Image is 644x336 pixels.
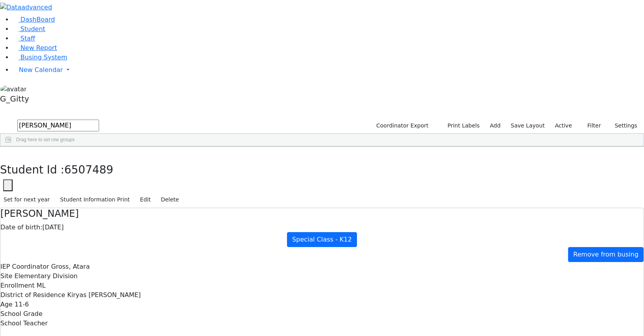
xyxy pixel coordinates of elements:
button: Settings [605,120,641,132]
label: Site [0,271,13,281]
span: New Calendar [19,66,63,74]
span: Kiryas [PERSON_NAME] [67,291,141,299]
label: District of Residence [0,290,65,300]
span: Drag here to set row groups [16,137,75,142]
a: New Report [13,44,57,52]
span: Staff [20,35,35,42]
a: Remove from busing [568,247,644,262]
button: Student Information Print [57,194,133,206]
span: Elementary Division [15,272,78,280]
h4: [PERSON_NAME] [0,208,644,220]
label: Date of birth: [0,223,42,232]
span: Gross, Atara [51,263,90,270]
a: Student [13,25,45,33]
div: [DATE] [0,223,644,232]
button: Save Layout [507,120,548,132]
button: Filter [577,120,605,132]
label: IEP Coordinator [0,262,49,271]
button: Edit [136,194,154,206]
span: ML [37,282,46,289]
span: New Report [20,44,57,52]
a: Staff [13,35,35,42]
span: DashBoard [20,16,55,23]
span: Busing System [20,54,67,61]
a: DashBoard [13,16,55,23]
input: Search [17,120,99,131]
span: Remove from busing [573,251,638,258]
a: New Calendar [13,62,644,78]
label: School Grade [0,309,42,319]
span: 6507489 [64,163,114,176]
button: Coordinator Export [371,120,432,132]
a: Busing System [13,54,67,61]
label: Age [0,300,13,309]
button: Print Labels [438,120,483,132]
button: Delete [157,194,182,206]
label: Enrollment [0,281,35,290]
span: 11-6 [15,301,29,308]
a: Add [486,120,504,132]
label: Active [552,120,576,132]
span: Student [20,25,45,33]
a: Special Class - K12 [287,232,357,247]
label: School Teacher [0,319,48,328]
